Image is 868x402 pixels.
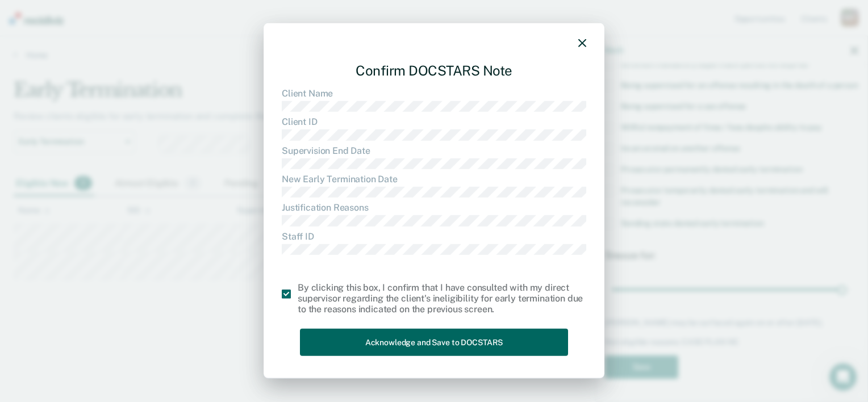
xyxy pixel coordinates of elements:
button: Acknowledge and Save to DOCSTARS [300,328,568,356]
dt: Justification Reasons [282,202,586,213]
dt: Client ID [282,116,586,127]
dt: New Early Termination Date [282,174,586,185]
div: Confirm DOCSTARS Note [282,53,586,88]
dt: Supervision End Date [282,145,586,156]
dt: Staff ID [282,231,586,241]
div: By clicking this box, I confirm that I have consulted with my direct supervisor regarding the cli... [298,282,586,315]
dt: Client Name [282,88,586,99]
